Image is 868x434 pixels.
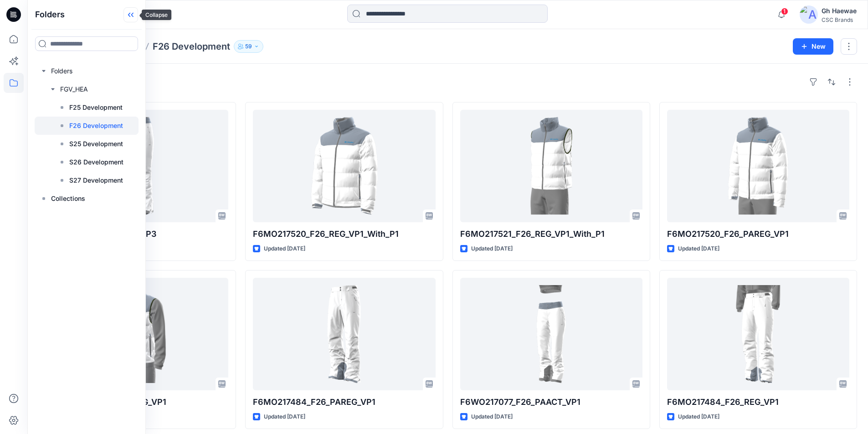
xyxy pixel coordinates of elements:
[253,278,435,390] a: F6MO217484_F26_PAREG_VP1
[781,8,788,15] span: 1
[460,396,642,408] p: F6WO217077_F26_PAACT_VP1
[471,244,513,254] p: Updated [DATE]
[667,110,849,222] a: F6MO217520_F26_PAREG_VP1
[678,412,719,422] p: Updated [DATE]
[69,157,123,168] p: S26 Development
[667,278,849,390] a: F6MO217484_F26_REG_VP1
[69,120,123,131] p: F26 Development
[253,228,435,240] p: F6MO217520_F26_REG_VP1_With_P1
[51,193,85,204] p: Collections
[69,175,123,186] p: S27 Development
[460,110,642,222] a: F6MO217521_F26_REG_VP1_With_P1
[667,396,849,408] p: F6MO217484_F26_REG_VP1
[667,228,849,240] p: F6MO217520_F26_PAREG_VP1
[264,412,305,422] p: Updated [DATE]
[153,40,230,53] p: F26 Development
[471,412,513,422] p: Updated [DATE]
[460,228,642,240] p: F6MO217521_F26_REG_VP1_With_P1
[264,244,305,254] p: Updated [DATE]
[253,110,435,222] a: F6MO217520_F26_REG_VP1_With_P1
[234,40,263,53] button: 59
[793,38,833,55] button: New
[69,138,123,149] p: S25 Development
[822,16,857,23] div: CSC Brands
[678,244,719,254] p: Updated [DATE]
[245,41,252,51] p: 59
[800,5,818,24] img: avatar
[253,396,435,408] p: F6MO217484_F26_PAREG_VP1
[822,5,857,16] div: Gh Haewae
[69,102,123,113] p: F25 Development
[460,278,642,390] a: F6WO217077_F26_PAACT_VP1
